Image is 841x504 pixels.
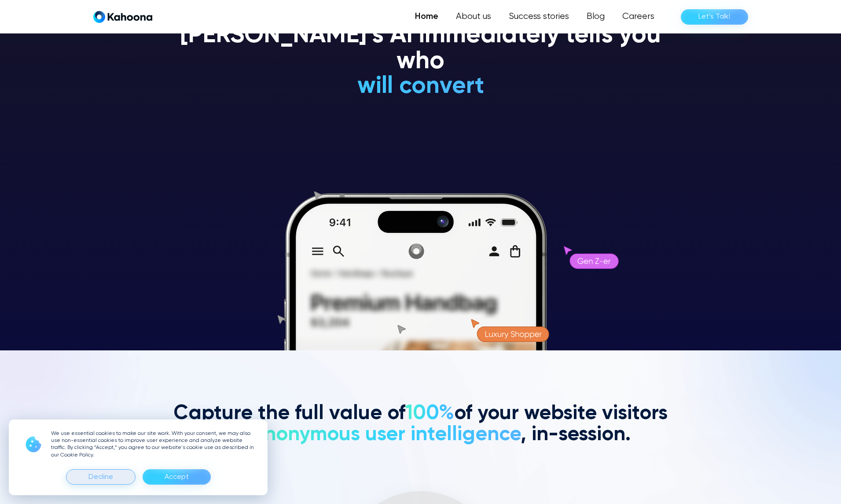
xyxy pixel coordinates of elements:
[291,74,550,99] h1: will convert
[406,8,447,26] a: Home
[170,23,672,75] h1: [PERSON_NAME]’s AI immediately tells you who
[405,403,454,423] span: 100%
[251,424,521,445] span: anonymous user intelligence
[66,469,136,485] div: Decline
[578,258,611,264] g: Gen Z-er
[578,8,613,26] a: Blog
[485,331,542,338] g: Luxury Shopper
[698,10,731,24] div: Let’s Talk!
[170,403,672,445] h2: Capture the full value of of your website visitors with , in-session.
[51,430,257,459] p: We use essential cookies to make our site work. With your consent, we may also use non-essential ...
[88,470,113,484] div: Decline
[447,8,500,26] a: About us
[681,9,748,25] a: Let’s Talk!
[165,470,189,484] div: Accept
[613,8,663,26] a: Careers
[143,469,211,485] div: Accept
[500,8,578,26] a: Success stories
[93,11,152,23] a: home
